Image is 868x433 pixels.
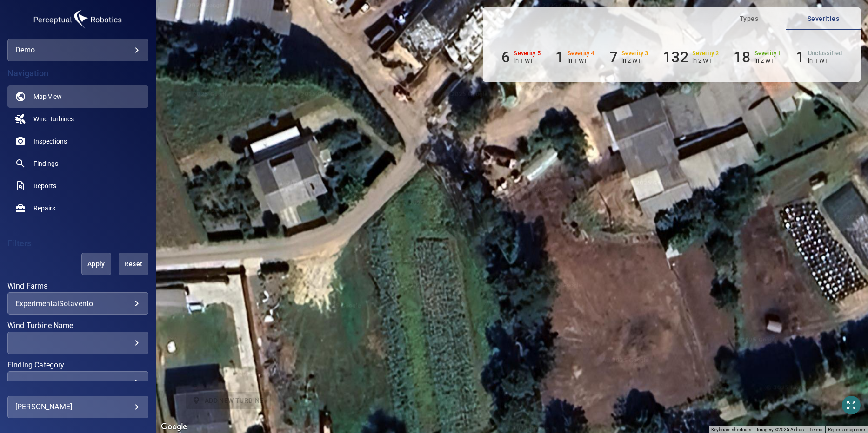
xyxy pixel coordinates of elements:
span: Apply [93,258,100,270]
h6: Severity 2 [692,50,719,57]
p: in 1 WT [568,57,594,64]
a: repairs noActive [7,197,148,219]
p: in 1 WT [808,57,842,64]
div: demo [7,39,148,61]
span: Map View [33,92,62,101]
h6: Severity 1 [754,50,781,57]
div: demo [15,43,140,58]
li: Severity 1 [734,48,781,66]
label: Wind Turbine Name [7,322,148,329]
label: Finding Category [7,361,148,369]
h6: Severity 4 [568,50,594,57]
span: Wind Turbines [33,114,74,124]
span: Findings [33,159,58,168]
a: Report a map error [828,427,865,432]
p: in 2 WT [621,57,648,64]
img: Google [159,421,189,433]
a: findings noActive [7,152,148,175]
h6: 7 [609,48,618,66]
li: Severity Unclassified [796,48,842,66]
h4: Filters [7,239,148,248]
h4: Navigation [7,69,148,78]
span: Inspections [33,137,67,146]
div: Wind Turbine Name [7,332,148,354]
span: Severities [792,13,855,25]
a: map active [7,85,148,108]
a: Open this area in Google Maps (opens a new window) [159,421,189,433]
p: in 2 WT [692,57,719,64]
a: reports noActive [7,175,148,197]
a: windturbines noActive [7,108,148,130]
a: inspections noActive [7,130,148,152]
a: Terms [809,427,822,432]
li: Severity 2 [663,48,719,66]
h6: 1 [555,48,564,66]
h6: Severity 3 [621,50,648,57]
h6: 6 [501,48,510,66]
label: Wind Farms [7,282,148,290]
p: in 1 WT [514,57,541,64]
li: Severity 5 [501,48,541,66]
span: Reset [130,258,137,270]
h6: 18 [734,48,750,66]
span: Reports [33,181,56,190]
p: in 2 WT [754,57,781,64]
span: Repairs [33,203,55,213]
div: Finding Category [7,371,148,394]
li: Severity 4 [555,48,594,66]
span: Imagery ©2025 Airbus [757,427,804,432]
button: Keyboard shortcuts [711,426,751,433]
li: Severity 3 [609,48,648,66]
h6: 1 [796,48,804,66]
h6: Severity 5 [514,50,541,57]
div: Wind Farms [7,292,148,315]
div: [PERSON_NAME] [15,400,140,414]
h6: Unclassified [808,50,842,57]
button: Apply [81,253,111,275]
button: Reset [119,253,148,275]
h6: 132 [663,48,688,66]
div: ExperimentalSotavento [15,299,140,308]
span: Types [717,13,781,25]
img: demo-logo [31,7,124,32]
